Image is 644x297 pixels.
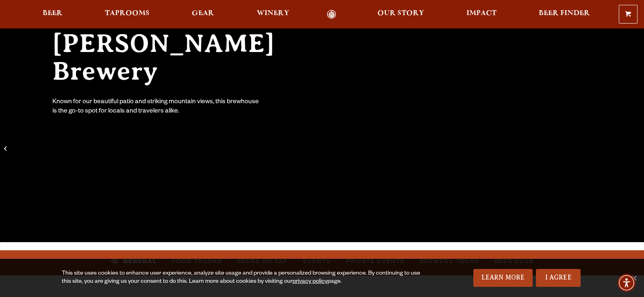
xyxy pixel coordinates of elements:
[618,274,635,292] div: Accessibility Menu
[52,98,260,117] div: Known for our beautiful patio and striking mountain views, this brewhouse is the go-to spot for l...
[43,10,63,17] span: Beer
[62,270,424,286] div: This site uses cookies to enhance user experience, analyze site usage and provide a personalized ...
[257,10,289,17] span: Winery
[252,10,295,19] a: Winery
[377,10,424,17] span: Our Story
[461,10,502,19] a: Impact
[416,252,483,271] a: Brewery Tours
[539,10,590,17] span: Beer Finder
[473,269,533,287] a: Learn More
[37,10,68,19] a: Beer
[100,10,155,19] a: Taprooms
[536,269,581,287] a: I Agree
[52,2,306,85] h2: Fort [PERSON_NAME] Brewery
[317,10,347,19] a: Odell Home
[107,252,160,271] a: General
[343,252,408,271] a: Private Events
[169,252,226,271] a: Food Trucks
[466,10,497,17] span: Impact
[105,10,150,17] span: Taprooms
[234,252,291,271] a: Beers on Tap
[533,10,595,19] a: Beer Finder
[372,10,429,19] a: Our Story
[293,279,327,285] a: privacy policy
[192,10,214,17] span: Gear
[186,10,219,19] a: Gear
[491,252,537,271] a: Beer Club
[300,252,334,271] a: Events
